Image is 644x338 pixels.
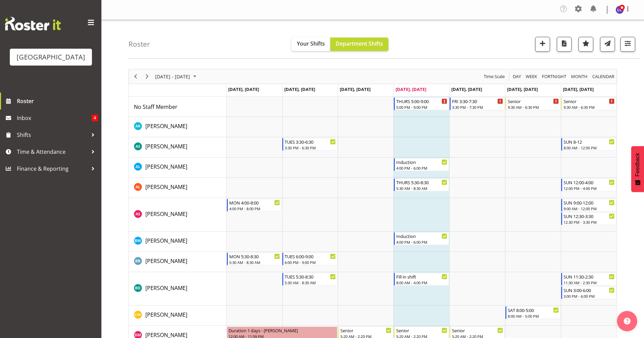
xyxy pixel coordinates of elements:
[396,239,447,245] div: 4:00 PM - 6:00 PM
[229,199,280,206] div: MON 4:00-8:00
[561,199,616,212] div: Alex Sansom"s event - SUN 9:00-12:00 Begin From Sunday, September 7, 2025 at 9:00:00 AM GMT+12:00...
[143,72,152,81] button: Next
[616,6,624,14] img: laurie-cook11580.jpg
[564,219,615,225] div: 12:30 PM - 3:30 PM
[154,72,199,81] button: September 01 - 07, 2025
[17,113,92,123] span: Inbox
[564,280,615,285] div: 11:30 AM - 2:30 PM
[396,104,447,110] div: 5:00 PM - 9:00 PM
[396,86,426,92] span: [DATE], [DATE]
[512,72,522,81] span: Day
[564,104,615,110] div: 9:30 AM - 6:30 PM
[145,122,187,130] a: [PERSON_NAME]
[450,97,505,110] div: No Staff Member"s event - FRI 3:30-7:30 Begin From Friday, September 5, 2025 at 3:30:00 PM GMT+12...
[227,199,282,212] div: Alex Sansom"s event - MON 4:00-8:00 Begin From Monday, September 1, 2025 at 4:00:00 PM GMT+12:00 ...
[336,40,383,47] span: Department Shifts
[145,143,187,150] span: [PERSON_NAME]
[145,311,187,319] a: [PERSON_NAME]
[452,104,503,110] div: 3:30 PM - 7:30 PM
[394,178,449,191] div: Alex Laverty"s event - THURS 5:30-8:30 Begin From Thursday, September 4, 2025 at 5:30:00 AM GMT+1...
[396,273,447,280] div: Fill in shift
[620,37,635,52] button: Filter Shifts
[396,159,447,165] div: Induction
[483,72,506,81] button: Time Scale
[145,237,187,244] span: [PERSON_NAME]
[507,86,538,92] span: [DATE], [DATE]
[145,257,187,265] a: [PERSON_NAME]
[285,273,336,280] div: TUES 5:30-8:30
[396,165,447,171] div: 4:00 PM - 6:00 PM
[145,311,187,318] span: [PERSON_NAME]
[451,86,482,92] span: [DATE], [DATE]
[508,307,559,313] div: SAT 8:00-5:00
[129,117,226,137] td: Addison Robertson resource
[134,103,177,111] a: No Staff Member
[145,237,187,245] a: [PERSON_NAME]
[394,273,449,286] div: Braedyn Dykes"s event - Fill in shift Begin From Thursday, September 4, 2025 at 8:00:00 AM GMT+12...
[525,72,539,81] button: Timeline Week
[92,115,98,121] span: 4
[564,199,615,206] div: SUN 9:00-12:00
[557,37,572,52] button: Download a PDF of the roster according to the set date range.
[635,153,641,176] span: Feedback
[600,37,615,52] button: Send a list of all shifts for the selected filtered period to all rostered employees.
[141,69,153,83] div: Next
[282,273,337,286] div: Braedyn Dykes"s event - TUES 5:30-8:30 Begin From Tuesday, September 2, 2025 at 5:30:00 AM GMT+12...
[396,98,447,104] div: THURS 5:00-9:00
[561,178,616,191] div: Alex Laverty"s event - SUN 12:00-4:00 Begin From Sunday, September 7, 2025 at 12:00:00 PM GMT+12:...
[592,72,615,81] span: calendar
[282,252,337,265] div: Bradley Barton"s event - TUES 6:00-9:00 Begin From Tuesday, September 2, 2025 at 6:00:00 PM GMT+1...
[396,179,447,186] div: THURS 5:30-8:30
[541,72,568,81] button: Fortnight
[130,69,141,83] div: Previous
[229,260,280,265] div: 5:30 AM - 8:30 AM
[285,280,336,285] div: 5:30 AM - 8:30 AM
[483,72,505,81] span: Time Scale
[129,232,226,252] td: Ben Wyatt resource
[564,186,615,191] div: 12:00 PM - 4:00 PM
[145,142,187,150] a: [PERSON_NAME]
[396,280,447,285] div: 8:00 AM - 4:00 PM
[563,86,594,92] span: [DATE], [DATE]
[340,86,371,92] span: [DATE], [DATE]
[131,72,140,81] button: Previous
[564,206,615,211] div: 9:00 AM - 12:00 PM
[128,40,150,48] h4: Roster
[285,253,336,260] div: TUES 6:00-9:00
[129,178,226,198] td: Alex Laverty resource
[452,98,503,104] div: FRI 3:30-7:30
[145,122,187,130] span: [PERSON_NAME]
[396,186,447,191] div: 5:30 AM - 8:30 AM
[145,284,187,292] span: [PERSON_NAME]
[505,97,560,110] div: No Staff Member"s event - Senior Begin From Saturday, September 6, 2025 at 9:30:00 AM GMT+12:00 E...
[145,163,187,171] a: [PERSON_NAME]
[145,163,187,170] span: [PERSON_NAME]
[129,137,226,158] td: Ajay Smith resource
[508,104,559,110] div: 9:30 AM - 6:30 PM
[564,145,615,150] div: 8:00 AM - 12:00 PM
[129,97,226,117] td: No Staff Member resource
[578,37,593,52] button: Highlight an important date within the roster.
[570,72,589,81] button: Timeline Month
[396,327,447,334] div: Senior
[394,158,449,171] div: Alesana Lafoga"s event - Induction Begin From Thursday, September 4, 2025 at 4:00:00 PM GMT+12:00...
[564,213,615,219] div: SUN 12:30-3:30
[561,286,616,299] div: Braedyn Dykes"s event - SUN 3:00-6:00 Begin From Sunday, September 7, 2025 at 3:00:00 PM GMT+12:0...
[394,232,449,245] div: Ben Wyatt"s event - Induction Begin From Thursday, September 4, 2025 at 4:00:00 PM GMT+12:00 Ends...
[285,138,336,145] div: TUES 3:30-6:30
[17,96,98,106] span: Roster
[561,212,616,225] div: Alex Sansom"s event - SUN 12:30-3:30 Begin From Sunday, September 7, 2025 at 12:30:00 PM GMT+12:0...
[282,138,337,151] div: Ajay Smith"s event - TUES 3:30-6:30 Begin From Tuesday, September 2, 2025 at 3:30:00 PM GMT+12:00...
[564,273,615,280] div: SUN 11:30-2:30
[227,252,282,265] div: Bradley Barton"s event - MON 5:30-8:30 Begin From Monday, September 1, 2025 at 5:30:00 AM GMT+12:...
[561,273,616,286] div: Braedyn Dykes"s event - SUN 11:30-2:30 Begin From Sunday, September 7, 2025 at 11:30:00 AM GMT+12...
[297,40,325,47] span: Your Shifts
[129,198,226,232] td: Alex Sansom resource
[396,233,447,239] div: Induction
[145,183,187,191] a: [PERSON_NAME]
[129,272,226,306] td: Braedyn Dykes resource
[291,38,330,51] button: Your Shifts
[624,318,630,324] img: help-xxl-2.png
[512,72,522,81] button: Timeline Day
